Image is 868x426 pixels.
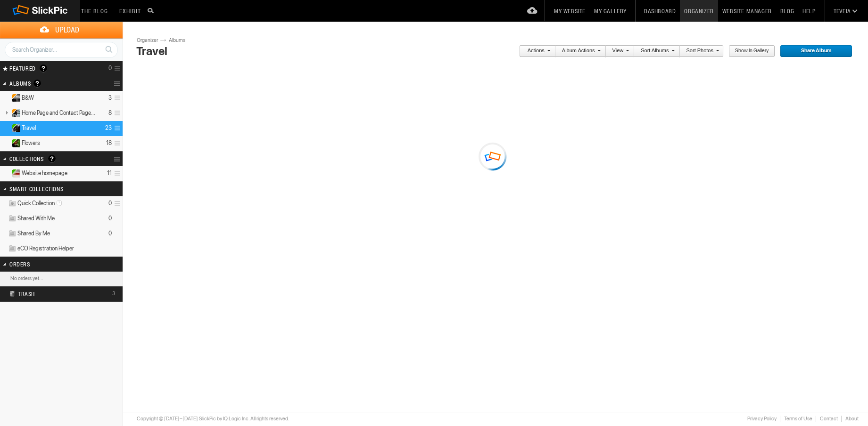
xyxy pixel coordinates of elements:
a: Albums [166,37,195,44]
h2: Collections [9,152,89,166]
a: Expand [1,94,10,101]
ins: Public Album [8,139,21,147]
span: Travel [22,124,36,132]
a: Contact [816,416,841,422]
span: Website homepage [22,169,67,177]
b: No orders yet... [10,275,43,281]
span: B&W [22,94,34,102]
div: Copyright © [DATE]–[DATE] SlickPic by IQ Logic Inc. All rights reserved. [137,415,289,423]
img: ico_album_coll.png [8,215,17,223]
a: About [841,416,859,422]
a: View [606,45,629,57]
span: Flowers [22,139,40,147]
span: Show in Gallery [728,45,769,57]
span: Quick Collection [17,200,65,207]
div: Loading ... [471,139,514,173]
span: FEATURED [7,64,36,72]
ins: Unlisted Album [8,109,21,117]
a: Sort Albums [634,45,674,57]
ins: Public Album [8,124,21,132]
ins: Public Collection [8,169,21,177]
span: Shared With Me [17,215,55,222]
a: Privacy Policy [743,416,780,422]
h2: Trash [9,287,97,301]
a: Collection Options [114,153,123,166]
span: Upload [11,22,123,38]
a: Sort Photos [680,45,719,57]
h2: Orders [9,257,89,271]
span: Shared By Me [17,230,50,237]
img: ico_album_coll.png [8,230,17,238]
a: Expand [1,139,10,146]
span: eCO Registration Helper [17,245,74,252]
a: Terms of Use [780,416,816,422]
input: Search Organizer... [5,42,118,58]
a: Album Actions [555,45,601,57]
h2: Albums [9,76,89,91]
span: Home Page and Contact Page Photos [22,109,95,117]
input: Search photos on SlickPic... [146,5,157,16]
a: Actions [519,45,550,57]
h2: Smart Collections [9,182,89,196]
img: ico_album_coll.png [8,245,17,253]
span: Share Album [780,45,846,57]
a: Show in Gallery [728,45,775,57]
ins: Unlisted Album [8,94,21,102]
img: ico_album_quick.png [8,200,17,208]
a: Expand [1,169,10,177]
a: Collapse [1,124,10,131]
a: Search [100,41,117,57]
